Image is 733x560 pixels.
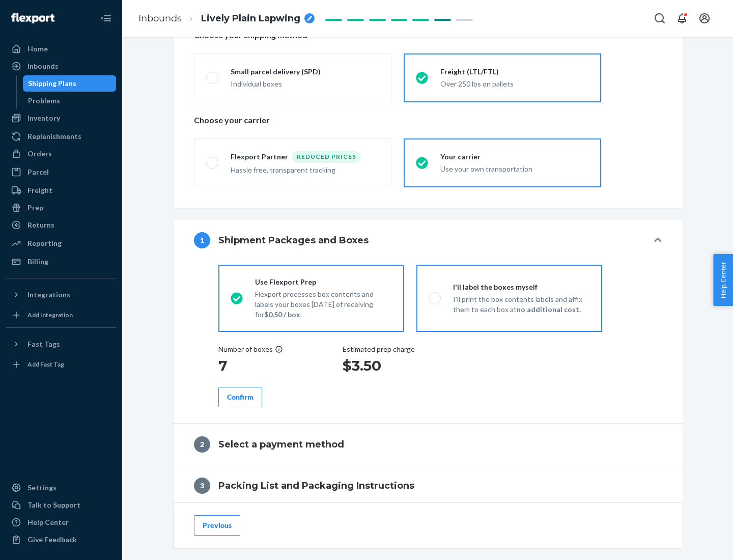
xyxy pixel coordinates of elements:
button: Close Navigation [96,8,116,29]
h4: Packing List and Packaging Instructions [218,479,414,492]
div: Inbounds [27,61,59,71]
div: Freight (LTL/FTL) [440,67,589,77]
img: Flexport logo [11,13,54,23]
a: Billing [6,254,116,270]
div: Inventory [27,113,60,123]
button: Give Feedback [6,531,116,548]
a: Freight [6,182,116,199]
div: 1 [194,232,210,248]
a: Inventory [6,110,116,126]
div: Help Center [27,517,69,527]
div: Confirm [227,392,253,402]
a: Add Fast Tag [6,356,116,373]
a: Replenishments [6,128,116,145]
div: Prep [27,203,43,213]
div: Home [27,44,48,54]
strong: no additional cost. [517,305,581,314]
div: Integrations [27,290,70,300]
div: Shipping Plans [28,78,76,89]
div: Use your own transportation [440,164,589,174]
div: Flexport Partner [231,152,292,162]
p: Estimated prep charge [343,344,415,354]
p: I’ll print the box contents labels and affix them to each box at [453,294,590,315]
div: I'll label the boxes myself [453,282,590,292]
ol: breadcrumbs [130,4,323,34]
div: Replenishments [27,131,81,142]
div: Fast Tags [27,339,60,349]
div: Billing [27,257,48,267]
div: Freight [27,185,52,195]
button: 3Packing List and Packaging Instructions [174,465,683,506]
a: Returns [6,217,116,233]
a: Add Integration [6,307,116,323]
div: Individual boxes [231,79,379,89]
button: Open Search Box [650,8,670,29]
div: Give Feedback [27,535,77,545]
span: Lively Plain Lapwing [201,12,300,25]
button: 1Shipment Packages and Boxes [174,220,683,261]
button: Help Center [713,254,733,306]
h4: Select a payment method [218,438,344,451]
div: Orders [27,149,52,159]
a: Inbounds [6,58,116,74]
button: Fast Tags [6,336,116,352]
div: Use Flexport Prep [255,277,392,287]
a: Shipping Plans [23,75,117,92]
a: Problems [23,93,117,109]
h1: $3.50 [343,356,415,375]
div: Talk to Support [27,500,80,510]
p: Choose your carrier [194,115,662,126]
div: Settings [27,483,57,493]
div: 3 [194,478,210,494]
a: Help Center [6,514,116,530]
a: Inbounds [138,13,182,24]
button: Open account menu [694,8,715,29]
div: Add Integration [27,311,73,319]
button: 2Select a payment method [174,424,683,465]
div: Reduced prices [292,151,361,163]
div: 2 [194,436,210,453]
a: Parcel [6,164,116,180]
button: Previous [194,515,240,536]
button: Open notifications [672,8,692,29]
div: Over 250 lbs on pallets [440,79,589,89]
a: Orders [6,146,116,162]
div: Returns [27,220,54,230]
div: Hassle free, transparent tracking [231,165,379,175]
button: Integrations [6,287,116,303]
h1: 7 [218,356,283,375]
a: Home [6,41,116,57]
p: Flexport processes box contents and labels your boxes [DATE] of receiving for . [255,289,392,320]
div: Reporting [27,238,62,248]
div: Your carrier [440,152,589,162]
div: Parcel [27,167,49,177]
a: Settings [6,480,116,496]
a: Prep [6,200,116,216]
a: Talk to Support [6,497,116,513]
div: Add Fast Tag [27,360,64,369]
button: Confirm [218,387,262,407]
h4: Shipment Packages and Boxes [218,234,369,247]
div: Number of boxes [218,344,283,354]
div: Problems [28,96,60,106]
a: Reporting [6,235,116,251]
strong: $0.50 / box [264,310,300,319]
div: Small parcel delivery (SPD) [231,67,379,77]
